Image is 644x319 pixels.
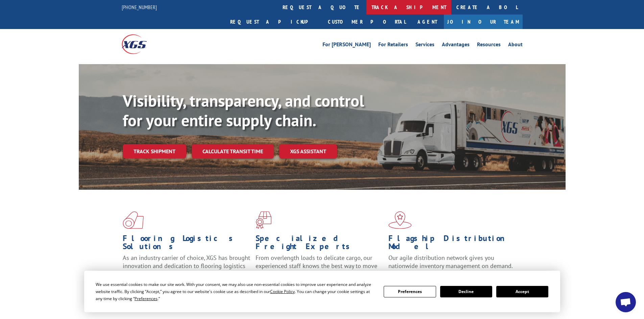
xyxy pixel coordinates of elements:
[508,42,523,49] a: About
[225,15,323,29] a: Request a pickup
[388,211,412,229] img: xgs-icon-flagship-distribution-model-red
[123,254,250,278] span: As an industry carrier of choice, XGS has brought innovation and dedication to flooring logistics...
[256,254,383,284] p: From overlength loads to delicate cargo, our experienced staff knows the best way to move your fr...
[616,292,636,312] div: Open chat
[123,211,144,229] img: xgs-icon-total-supply-chain-intelligence-red
[415,42,434,49] a: Services
[192,144,274,159] a: Calculate transit time
[444,15,523,29] a: Join Our Team
[323,42,371,49] a: For [PERSON_NAME]
[440,286,492,297] button: Decline
[123,90,364,131] b: Visibility, transparency, and control for your entire supply chain.
[411,15,444,29] a: Agent
[270,289,295,294] span: Cookie Policy
[388,234,516,254] h1: Flagship Distribution Model
[123,144,186,158] a: Track shipment
[123,234,251,254] h1: Flooring Logistics Solutions
[442,42,470,49] a: Advantages
[496,286,548,297] button: Accept
[256,234,383,254] h1: Specialized Freight Experts
[378,42,408,49] a: For Retailers
[477,42,501,49] a: Resources
[388,254,513,270] span: Our agile distribution network gives you nationwide inventory management on demand.
[96,281,376,302] div: We use essential cookies to make our site work. With your consent, we may also use non-essential ...
[384,286,436,297] button: Preferences
[84,271,560,312] div: Cookie Consent Prompt
[279,144,337,159] a: XGS ASSISTANT
[256,211,271,229] img: xgs-icon-focused-on-flooring-red
[122,4,157,10] a: [PHONE_NUMBER]
[323,15,411,29] a: Customer Portal
[135,296,158,301] span: Preferences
